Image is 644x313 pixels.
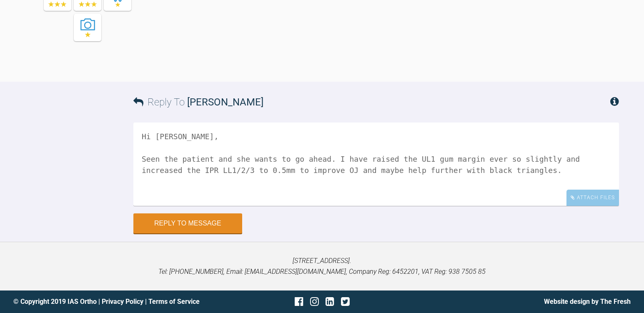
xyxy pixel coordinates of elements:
[133,94,263,110] h3: Reply To
[566,190,619,206] div: Attach Files
[13,296,219,307] div: © Copyright 2019 IAS Ortho | |
[148,298,200,305] a: Terms of Service
[133,213,242,233] button: Reply to Message
[187,96,263,108] span: [PERSON_NAME]
[544,298,631,305] a: Website design by The Fresh
[133,123,619,206] textarea: Hi [PERSON_NAME], Seen the patient and she wants to go ahead. I have raised the UL1 gum margin ev...
[13,255,631,277] p: [STREET_ADDRESS]. Tel: [PHONE_NUMBER], Email: [EMAIL_ADDRESS][DOMAIN_NAME], Company Reg: 6452201,...
[102,298,143,305] a: Privacy Policy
